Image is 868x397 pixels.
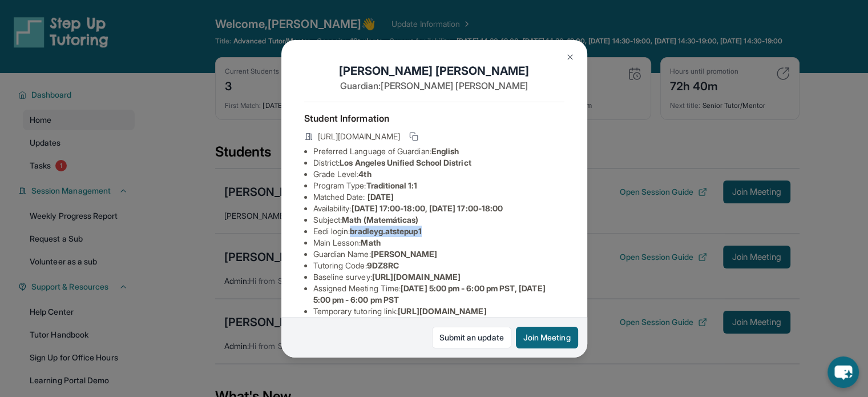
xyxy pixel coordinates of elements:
li: Temporary tutoring link : [313,306,564,317]
p: Guardian: [PERSON_NAME] [PERSON_NAME] [304,79,564,93]
span: 9DZ8RC [367,260,399,270]
li: Matched Date: [313,191,564,203]
a: Submit an update [432,327,511,348]
span: 4th [358,169,371,179]
h1: [PERSON_NAME] [PERSON_NAME] [304,63,564,79]
span: [PERSON_NAME] [371,249,438,259]
span: [DATE] [368,192,394,202]
span: [URL][DOMAIN_NAME] [372,272,461,282]
span: Los Angeles Unified School District [340,158,471,167]
li: Preferred Language of Guardian: [313,146,564,157]
span: [URL][DOMAIN_NAME] [398,306,486,316]
li: Availability: [313,203,564,214]
span: Math [361,238,380,247]
li: Assigned Meeting Time : [313,283,564,306]
span: Traditional 1:1 [366,181,417,190]
li: Subject : [313,214,564,226]
li: Eedi login : [313,226,564,237]
li: Grade Level: [313,169,564,180]
li: Main Lesson : [313,237,564,248]
span: [URL][DOMAIN_NAME] [318,131,400,142]
li: Program Type: [313,180,564,191]
button: Copy link [407,130,421,143]
span: English [431,146,459,156]
li: Baseline survey : [313,271,564,283]
span: [DATE] 5:00 pm - 6:00 pm PST, [DATE] 5:00 pm - 6:00 pm PST [313,283,546,304]
h4: Student Information [304,111,564,125]
span: bradleyg.atstepup1 [350,226,421,236]
li: District: [313,157,564,169]
li: Tutoring Code : [313,260,564,271]
li: Guardian Name : [313,248,564,260]
span: [DATE] 17:00-18:00, [DATE] 17:00-18:00 [351,203,503,213]
img: Close Icon [566,53,575,62]
button: Join Meeting [516,327,578,348]
button: chat-button [827,356,859,388]
span: Math (Matemáticas) [342,215,418,224]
